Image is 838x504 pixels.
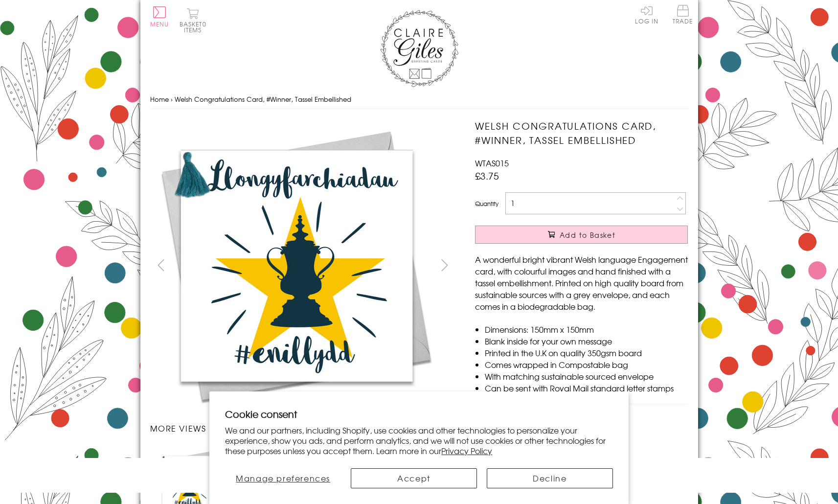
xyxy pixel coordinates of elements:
button: Decline [487,468,613,488]
li: Printed in the U.K on quality 350gsm board [485,347,688,359]
label: Quantity [475,199,498,208]
a: Trade [673,5,693,26]
a: Privacy Policy [441,445,492,457]
button: Menu [150,6,169,27]
span: Welsh Congratulations Card, #Winner, Tassel Embellished [175,94,351,104]
li: Can be sent with Royal Mail standard letter stamps [485,382,688,394]
img: Welsh Congratulations Card, #Winner, Tassel Embellished [150,119,443,412]
img: Claire Giles Greetings Cards [380,10,458,87]
button: Add to Basket [475,226,688,244]
p: A wonderful bright vibrant Welsh language Engagement card, with colourful images and hand finishe... [475,253,688,312]
button: prev [150,254,172,276]
span: £3.75 [475,169,499,183]
button: Basket0 items [180,8,206,33]
span: Manage preferences [236,472,330,484]
h2: Cookie consent [225,407,613,421]
a: Home [150,94,169,104]
li: With matching sustainable sourced envelope [485,370,688,382]
span: Menu [150,20,169,28]
span: › [171,94,173,104]
span: WTAS015 [475,157,509,169]
li: Comes wrapped in Compostable bag [485,359,688,370]
h3: More views [150,422,456,434]
button: next [433,254,455,276]
li: Dimensions: 150mm x 150mm [485,323,688,335]
button: Accept [351,468,477,488]
button: Manage preferences [225,468,341,488]
img: Welsh Congratulations Card, #Winner, Tassel Embellished [455,119,749,412]
span: 0 items [184,20,206,34]
li: Blank inside for your own message [485,335,688,347]
span: Add to Basket [560,230,615,240]
span: Trade [673,5,693,24]
nav: breadcrumbs [150,90,688,110]
p: We and our partners, including Shopify, use cookies and other technologies to personalize your ex... [225,425,613,456]
h1: Welsh Congratulations Card, #Winner, Tassel Embellished [475,119,688,147]
a: Log In [635,5,658,24]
